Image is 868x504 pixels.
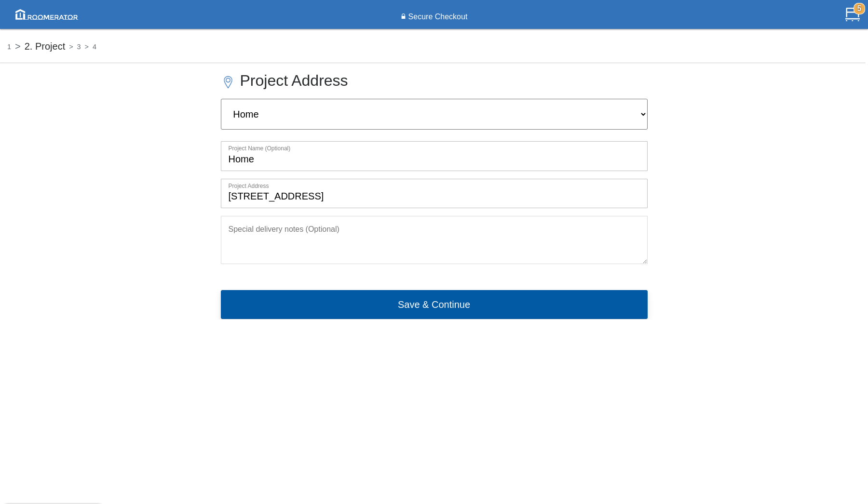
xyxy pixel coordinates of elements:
input: Project Address [221,179,647,208]
h5: 2. Project [11,41,65,52]
h1: Project Address [221,67,648,91]
strong: 5 [854,3,865,14]
div: Project Name (Optional) [221,142,648,153]
img: Lock [401,13,406,21]
h5: 4 [81,41,96,51]
h5: 3 [65,41,81,51]
label: Project Address [221,179,648,190]
h5: 1 [7,41,11,51]
img: Cart.svg [845,7,860,22]
button: Save & Continue [221,290,648,319]
img: roomerator-logo.png [12,6,81,23]
input: Project Name (Optional) [221,142,647,170]
label: Secure Checkout [406,11,468,23]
